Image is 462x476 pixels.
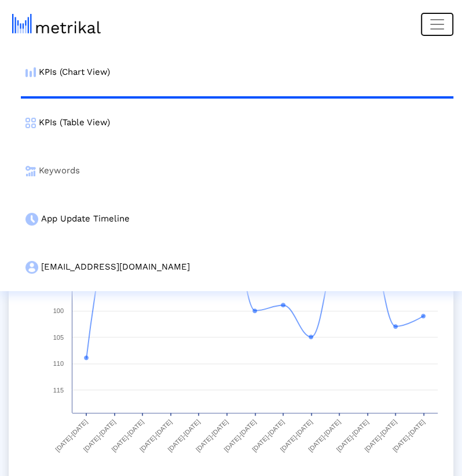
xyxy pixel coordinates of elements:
[421,13,453,36] button: Toggle navigation
[53,360,64,367] text: 110
[138,418,173,453] text: [DATE]-[DATE]
[12,14,101,34] img: metrical-logo-light.png
[53,307,64,314] text: 100
[110,418,145,453] text: [DATE]-[DATE]
[279,418,314,453] text: [DATE]-[DATE]
[25,261,38,274] img: my-account-menu-icon.png
[21,99,453,147] a: KPIs (Table View)
[53,387,64,394] text: 115
[21,195,453,243] a: App Update Timeline
[335,418,370,453] text: [DATE]-[DATE]
[25,166,36,176] img: keywords.png
[54,418,89,453] text: [DATE]-[DATE]
[251,418,285,453] text: [DATE]-[DATE]
[82,418,117,453] text: [DATE]-[DATE]
[222,418,257,453] text: [DATE]-[DATE]
[25,67,36,77] img: kpi-chart-menu-icon.png
[25,213,38,226] img: app-update-menu-icon.png
[21,147,453,195] a: Keywords
[307,418,342,453] text: [DATE]-[DATE]
[21,48,453,96] a: KPIs (Chart View)
[166,418,201,453] text: [DATE]-[DATE]
[195,418,229,453] text: [DATE]-[DATE]
[25,118,36,128] img: kpi-table-menu-icon.png
[53,334,64,341] text: 105
[363,418,398,453] text: [DATE]-[DATE]
[391,418,426,453] text: [DATE]-[DATE]
[21,243,453,291] a: [EMAIL_ADDRESS][DOMAIN_NAME]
